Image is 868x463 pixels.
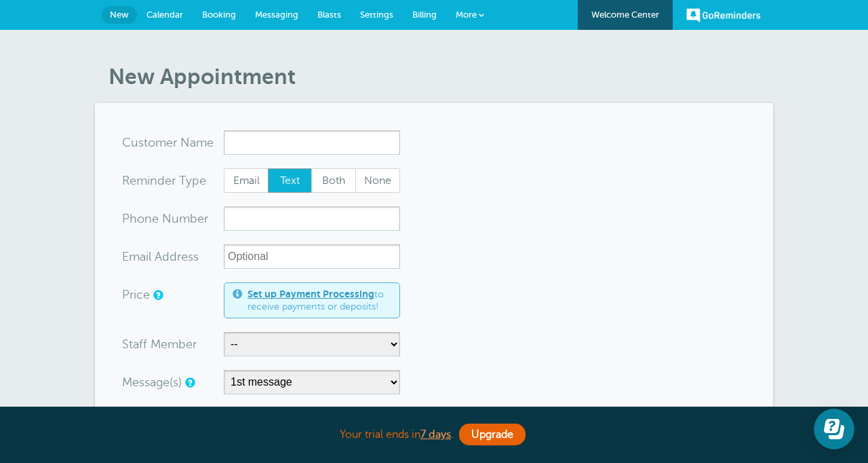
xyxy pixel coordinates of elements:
[224,168,269,193] label: Email
[110,10,129,20] span: New
[122,289,150,301] label: Price
[122,174,206,187] label: Reminder Type
[102,6,137,24] a: New
[108,64,773,90] h1: New Appointment
[122,376,182,388] label: Message(s)
[144,212,179,225] span: ne Nu
[122,251,146,263] span: Ema
[185,378,193,387] a: Simple templates and custom messages will use the reminder schedule set under Settings > Reminder...
[248,289,391,312] span: to receive payments or deposits!
[255,10,298,20] span: Messaging
[122,338,197,350] label: Staff Member
[420,428,451,441] a: 7 days
[146,10,183,20] span: Calendar
[122,130,224,155] div: ame
[122,206,224,231] div: mber
[202,10,236,20] span: Booking
[317,10,341,20] span: Blasts
[360,10,393,20] span: Settings
[95,420,773,449] div: Your trial ends in .
[122,212,144,225] span: Pho
[122,244,224,269] div: ress
[814,409,854,449] iframe: Resource center
[153,291,161,299] a: An optional price for the appointment. If you set a price, you can include a payment link in your...
[144,136,190,149] span: tomer N
[224,244,400,269] input: Optional
[456,10,477,20] span: More
[356,169,399,192] span: None
[412,10,437,20] span: Billing
[269,169,312,192] span: Text
[146,251,177,263] span: il Add
[311,168,356,193] label: Both
[248,289,374,299] a: Set up Payment Processing
[355,168,400,193] label: None
[224,169,268,192] span: Email
[312,169,355,192] span: Both
[459,424,526,445] a: Upgrade
[268,168,313,193] label: Text
[122,136,144,149] span: Cus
